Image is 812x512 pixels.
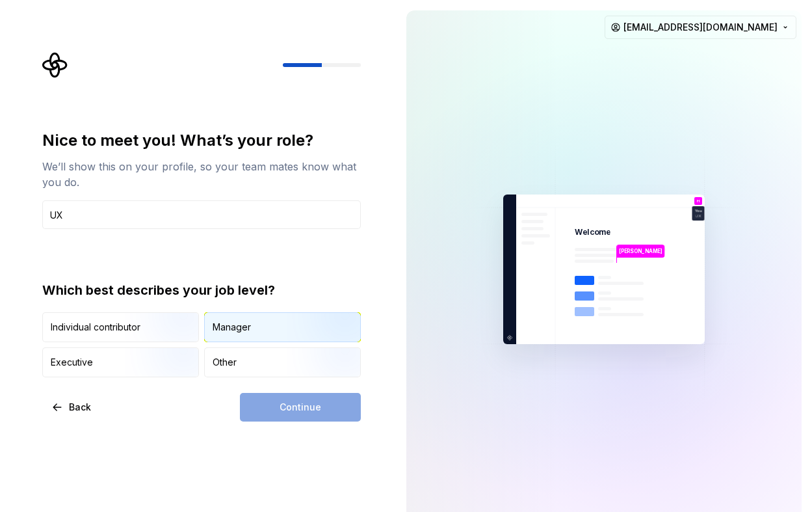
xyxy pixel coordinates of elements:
[213,356,237,369] div: Other
[619,247,662,255] p: [PERSON_NAME]
[697,199,700,203] p: H
[42,281,361,299] div: Which best describes your job level?
[42,393,102,422] button: Back
[575,227,610,237] p: Welcome
[623,21,778,34] span: [EMAIL_ADDRESS][DOMAIN_NAME]
[605,16,796,39] button: [EMAIL_ADDRESS][DOMAIN_NAME]
[696,214,701,218] p: UX
[42,130,361,151] div: Nice to meet you! What’s your role?
[51,321,140,334] div: Individual contributor
[213,321,251,334] div: Manager
[42,200,361,229] input: Job title
[51,356,93,369] div: Executive
[42,159,361,190] div: We’ll show this on your profile, so your team mates know what you do.
[69,401,91,414] span: Back
[42,52,68,78] svg: Supernova Logo
[694,209,701,213] p: You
